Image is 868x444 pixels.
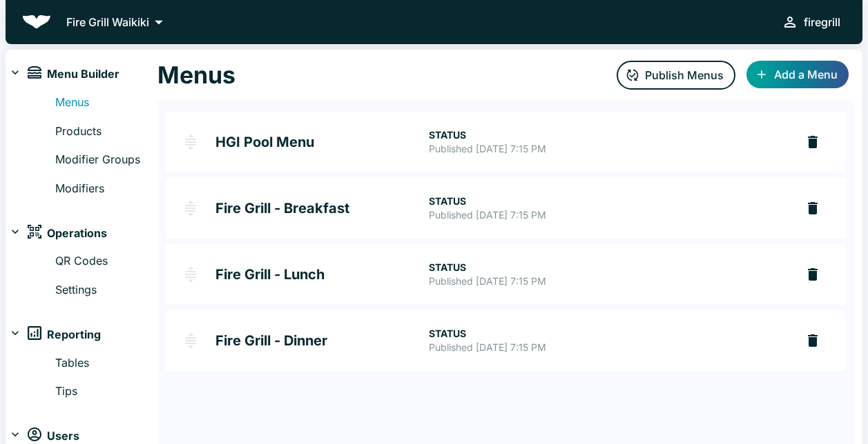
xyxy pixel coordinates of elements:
img: drag-handle.svg [182,134,199,150]
p: STATUS [429,327,785,341]
button: Add a Menu [746,61,849,88]
h1: Menus [157,61,235,90]
img: reports [28,326,41,340]
button: delete HGI Pool Menu [796,125,829,159]
h2: Fire Grill - Breakfast [215,201,429,215]
h2: HGI Pool Menu [215,135,429,149]
span: Menu Builder [47,65,119,83]
button: delete Fire Grill - Breakfast [796,192,829,225]
a: Modifiers [55,180,157,198]
img: Beluga [22,15,51,29]
a: Tips [55,383,157,401]
a: Modifier Groups [55,151,157,169]
div: operationsOperations [6,219,157,247]
img: drag-handle.svg [182,200,199,216]
img: drag-handle.svg [182,332,199,349]
a: Tables [55,354,157,372]
p: Published [DATE] 7:15 PM [429,274,785,288]
div: Fire Grill - Dinner [166,310,846,371]
p: STATUS [429,194,785,208]
div: menuMenu Builder [6,61,157,88]
img: drag-handle.svg [182,266,199,283]
button: Fire Grill Waikiki [62,12,173,32]
p: STATUS [429,261,785,274]
button: delete Fire Grill - Dinner [796,324,829,357]
span: Operations [47,225,107,243]
a: Products [55,123,157,141]
div: Fire Grill - Breakfast [166,178,846,239]
button: firegrill [776,8,846,36]
p: STATUS [429,128,785,142]
img: operations [28,225,41,239]
div: reportsReporting [6,321,157,349]
p: Published [DATE] 7:15 PM [429,208,785,222]
a: Fire Grill - DinnerSTATUSPublished [DATE] 7:15 PM [166,310,796,371]
a: Fire Grill - BreakfastSTATUSPublished [DATE] 7:15 PM [166,178,796,239]
h2: Fire Grill - Dinner [215,334,429,347]
div: firegrill [804,12,840,32]
img: users [28,427,41,441]
div: HGI Pool Menu [166,112,846,172]
a: Fire Grill - LunchSTATUSPublished [DATE] 7:15 PM [166,244,796,305]
p: Fire Grill Waikiki [66,14,149,30]
div: Fire Grill - Lunch [166,244,846,305]
h2: Fire Grill - Lunch [215,268,429,281]
a: Settings [55,281,157,299]
a: HGI Pool MenuSTATUSPublished [DATE] 7:15 PM [166,112,796,172]
p: Published [DATE] 7:15 PM [429,142,785,156]
a: Menus [55,94,157,112]
p: Published [DATE] 7:15 PM [429,341,785,354]
a: QR Codes [55,252,157,270]
button: Publish Menus [617,61,735,90]
img: menu [28,66,41,79]
span: Reporting [47,326,101,344]
button: delete Fire Grill - Lunch [796,258,829,291]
